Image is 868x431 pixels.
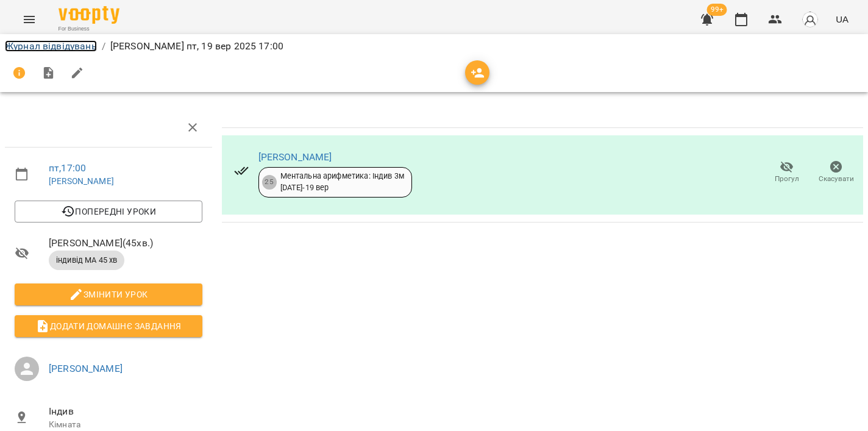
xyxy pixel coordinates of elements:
[24,319,193,333] span: Додати домашнє завдання
[49,363,123,374] a: [PERSON_NAME]
[59,25,119,33] span: For Business
[5,39,863,54] nav: breadcrumb
[707,4,727,16] span: 99+
[49,255,124,266] span: індивід МА 45 хв
[258,151,332,163] a: [PERSON_NAME]
[280,171,404,193] div: Ментальна арифметика: Індив 3м [DATE] - 19 вер
[110,39,283,54] p: [PERSON_NAME] пт, 19 вер 2025 17:00
[819,174,854,184] span: Скасувати
[262,175,277,190] div: 25
[49,162,86,174] a: пт , 17:00
[49,236,202,251] span: [PERSON_NAME] ( 45 хв. )
[15,201,202,223] button: Попередні уроки
[831,8,853,30] button: UA
[24,287,193,302] span: Змінити урок
[802,11,819,28] img: avatar_s.png
[775,174,799,184] span: Прогул
[49,419,202,431] p: Кімната
[5,40,97,52] a: Журнал відвідувань
[49,404,202,419] span: Індив
[836,13,848,26] span: UA
[59,6,119,24] img: Voopty Logo
[15,5,44,34] button: Menu
[15,283,202,305] button: Змінити урок
[49,176,114,186] a: [PERSON_NAME]
[15,315,202,337] button: Додати домашнє завдання
[24,204,193,219] span: Попередні уроки
[762,155,811,190] button: Прогул
[811,155,861,190] button: Скасувати
[102,39,105,54] li: /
